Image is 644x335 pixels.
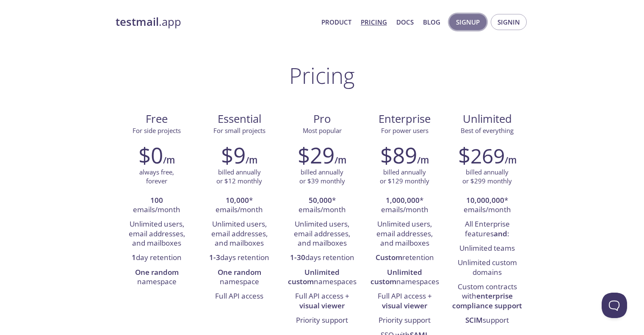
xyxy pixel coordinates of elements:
li: retention [370,251,439,265]
li: Unlimited users, email addresses, and mailboxes [205,217,274,251]
li: Unlimited users, email addresses, and mailboxes [122,217,192,251]
button: Signup [449,14,486,30]
li: Priority support [370,313,439,328]
li: Priority support [287,313,357,328]
li: day retention [122,251,192,265]
li: Unlimited users, email addresses, and mailboxes [370,217,439,251]
li: All Enterprise features : [452,217,522,241]
span: Free [122,112,191,126]
a: Product [321,17,351,28]
strong: 1,000,000 [386,195,420,205]
a: Pricing [361,17,387,28]
li: Full API access + [370,289,439,313]
strong: 100 [150,195,163,205]
strong: One random [218,267,261,277]
span: Most popular [303,126,342,135]
li: namespaces [370,266,439,290]
span: Unlimited [463,111,512,126]
strong: One random [135,267,179,277]
p: billed annually or $129 monthly [380,168,429,186]
h2: $9 [221,142,246,168]
strong: 1 [132,252,136,262]
span: Signup [456,17,480,28]
a: Docs [396,17,414,28]
strong: 50,000 [309,195,332,205]
span: Pro [287,112,357,126]
h6: /m [505,153,517,167]
h6: /m [334,153,346,167]
li: emails/month [122,194,192,218]
span: 269 [470,142,505,169]
strong: SCIM [465,315,483,325]
li: namespace [205,266,274,290]
iframe: Help Scout Beacon - Open [602,293,627,318]
li: * emails/month [452,194,522,218]
span: For side projects [133,126,181,135]
strong: and [494,229,507,238]
span: Signin [498,17,520,28]
li: days retention [205,251,274,265]
span: Best of everything [461,126,514,135]
strong: Unlimited custom [370,267,423,286]
button: Signin [491,14,527,30]
h6: /m [246,153,257,167]
span: Enterprise [370,112,439,126]
p: billed annually or $39 monthly [299,168,345,186]
h1: Pricing [289,63,355,88]
li: support [452,313,522,328]
p: billed annually or $12 monthly [216,168,262,186]
li: Full API access [205,289,274,304]
h2: $ [458,142,505,168]
strong: enterprise compliance support [452,291,522,310]
li: * emails/month [205,194,274,218]
li: Unlimited custom domains [452,256,522,280]
li: * emails/month [287,194,357,218]
li: namespace [122,266,192,290]
h2: $89 [380,142,417,168]
h2: $0 [138,142,163,168]
h2: $29 [298,142,334,168]
strong: 1-30 [290,252,305,262]
p: always free, forever [139,168,174,186]
span: Essential [205,112,274,126]
li: days retention [287,251,357,265]
span: For power users [381,126,428,135]
li: Unlimited users, email addresses, and mailboxes [287,217,357,251]
h6: /m [163,153,175,167]
li: Unlimited teams [452,241,522,256]
span: For small projects [213,126,265,135]
h6: /m [417,153,429,167]
a: Blog [423,17,440,28]
a: testmail.app [116,15,315,29]
li: Custom contracts with [452,280,522,313]
strong: testmail [116,14,159,29]
li: Full API access + [287,289,357,313]
strong: 10,000 [226,195,249,205]
strong: visual viewer [299,301,345,310]
p: billed annually or $299 monthly [462,168,512,186]
strong: 1-3 [209,252,220,262]
strong: 10,000,000 [466,195,504,205]
strong: Unlimited custom [288,267,340,286]
strong: visual viewer [382,301,427,310]
strong: Custom [376,252,402,262]
li: namespaces [287,266,357,290]
li: * emails/month [370,194,439,218]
